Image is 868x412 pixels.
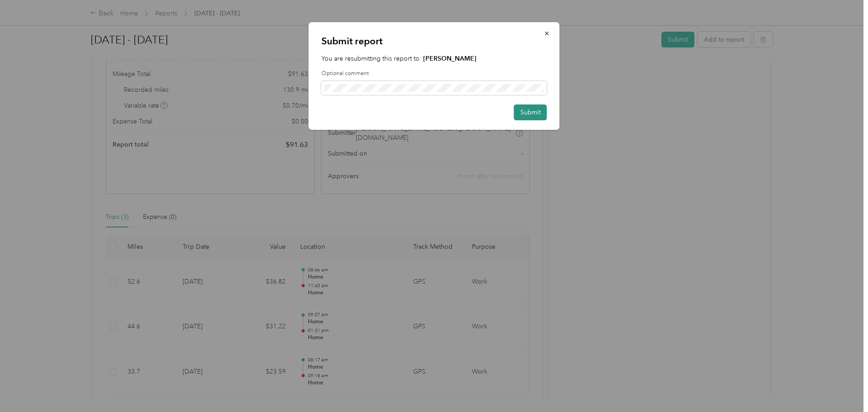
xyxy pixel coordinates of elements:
[514,104,547,120] button: Submit
[321,35,547,47] p: Submit report
[321,70,547,78] label: Optional comment
[817,361,868,412] iframe: Everlance-gr Chat Button Frame
[423,55,476,62] strong: [PERSON_NAME]
[321,54,547,63] p: You are resubmitting this report to:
